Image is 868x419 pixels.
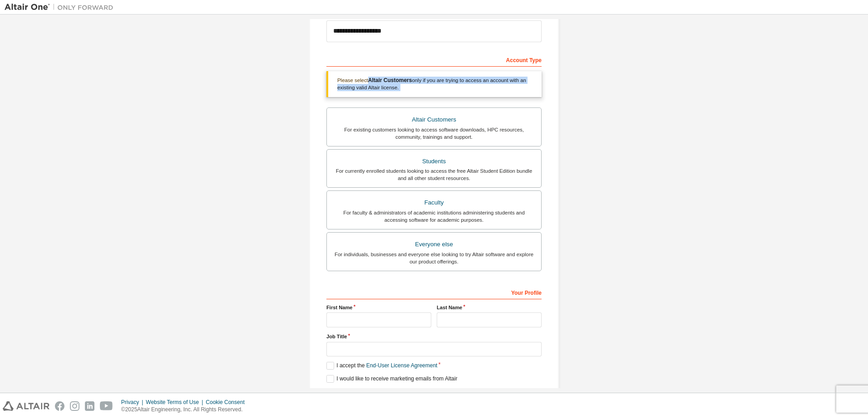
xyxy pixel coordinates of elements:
[146,399,206,406] div: Website Terms of Use
[326,71,542,97] div: Please select only if you are trying to access an account with an existing valid Altair license.
[326,333,542,340] label: Job Title
[85,401,94,411] img: linkedin.svg
[3,401,49,411] img: altair_logo.svg
[332,167,536,182] div: For currently enrolled students looking to access the free Altair Student Edition bundle and all ...
[5,3,118,12] img: Altair One
[326,304,431,311] label: First Name
[368,77,412,83] b: Altair Customers
[326,52,542,67] div: Account Type
[70,401,79,411] img: instagram.svg
[332,155,536,168] div: Students
[332,126,536,141] div: For existing customers looking to access software downloads, HPC resources, community, trainings ...
[332,113,536,126] div: Altair Customers
[206,399,250,406] div: Cookie Consent
[121,399,146,406] div: Privacy
[332,196,536,209] div: Faculty
[326,285,542,299] div: Your Profile
[366,362,438,369] a: End-User License Agreement
[437,304,542,311] label: Last Name
[55,401,64,411] img: facebook.svg
[326,362,437,370] label: I accept the
[332,209,536,224] div: For faculty & administrators of academic institutions administering students and accessing softwa...
[332,251,536,265] div: For individuals, businesses and everyone else looking to try Altair software and explore our prod...
[332,238,536,251] div: Everyone else
[121,406,250,414] p: © 2025 Altair Engineering, Inc. All Rights Reserved.
[100,401,113,411] img: youtube.svg
[326,375,457,383] label: I would like to receive marketing emails from Altair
